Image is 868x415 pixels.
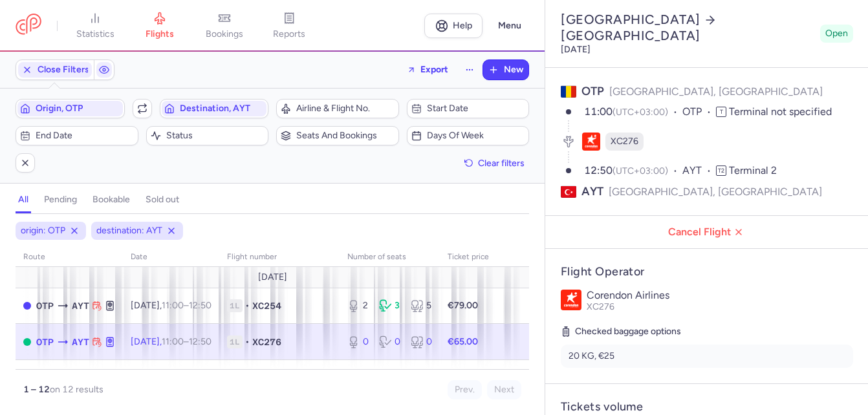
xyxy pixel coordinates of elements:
span: Start date [427,103,525,114]
span: OTP [682,105,716,120]
button: Clear filters [460,153,529,173]
span: – [162,300,212,311]
span: T2 [716,165,726,176]
span: on 12 results [50,384,103,395]
h4: Tickets volume [561,399,853,414]
button: Next [487,380,521,399]
span: Export [420,65,448,74]
th: route [16,248,123,267]
a: bookings [192,12,257,40]
a: Help [424,14,483,38]
span: OTP [581,84,604,98]
h4: Flight Operator [561,264,853,279]
span: Antalya, Antalya, Turkey [72,335,89,349]
span: statistics [76,28,114,40]
span: Clear filters [478,158,525,168]
span: 1L [227,335,243,348]
a: reports [257,12,321,40]
span: 1L [227,299,243,312]
button: Prev. [448,380,482,399]
figure: XC airline logo [582,133,600,151]
button: New [483,60,528,80]
span: Destination, AYT [180,103,265,114]
th: number of seats [340,248,440,267]
span: Terminal not specified [729,105,832,118]
div: 0 [411,335,432,348]
time: 11:00 [584,105,613,118]
h4: bookable [92,194,130,206]
span: Seats and bookings [296,131,395,141]
span: • [245,335,250,348]
span: [GEOGRAPHIC_DATA], [GEOGRAPHIC_DATA] [609,85,823,98]
h4: sold out [146,194,179,206]
span: Airline & Flight No. [296,103,395,114]
span: – [162,336,212,347]
div: 5 [411,299,432,312]
time: [DATE] [561,44,591,55]
span: Cancel Flight [556,226,858,238]
span: reports [273,28,305,40]
time: 12:50 [584,164,613,176]
span: Origin, OTP [36,103,120,114]
span: OPEN [23,338,31,346]
time: 11:00 [162,300,184,311]
a: statistics [63,12,127,40]
button: Origin, OTP [16,99,125,118]
span: OTP [36,335,54,349]
button: Menu [490,14,529,38]
span: bookings [206,28,243,40]
span: New [504,65,523,75]
h4: pending [44,194,77,206]
span: [DATE], [131,300,212,311]
span: [DATE] [258,272,287,282]
button: Close Filters [16,60,94,80]
span: Terminal 2 [729,164,777,176]
span: OTP [36,299,54,313]
a: flights [127,12,192,40]
span: Days of week [427,131,525,141]
span: (UTC+03:00) [613,165,668,176]
div: 2 [347,299,369,312]
div: 3 [379,299,400,312]
img: Corendon Airlines logo [561,290,581,310]
th: Flight number [219,248,340,267]
span: Open [825,27,848,40]
strong: 1 – 12 [23,384,50,395]
button: Start date [407,99,530,118]
p: Corendon Airlines [587,290,853,301]
span: (UTC+03:00) [613,107,668,118]
span: Antalya, Antalya, Turkey [72,299,89,313]
span: • [245,299,250,312]
div: 0 [379,335,400,348]
span: [GEOGRAPHIC_DATA], [GEOGRAPHIC_DATA] [609,184,822,200]
th: Ticket price [440,248,497,267]
time: 12:50 [189,336,212,347]
button: Days of week [407,126,530,145]
span: Status [166,131,265,141]
span: [DATE], [131,336,212,347]
th: date [123,248,219,267]
span: destination: AYT [96,224,162,237]
button: Seats and bookings [276,126,399,145]
strong: €79.00 [448,300,478,311]
span: origin: OTP [21,224,65,237]
span: flights [146,28,174,40]
h4: all [18,194,28,206]
span: End date [36,131,134,141]
time: 12:50 [189,300,212,311]
strong: €65.00 [448,336,478,347]
span: XC276 [611,135,638,148]
button: Airline & Flight No. [276,99,399,118]
span: T [716,107,726,117]
div: 0 [347,335,369,348]
a: CitizenPlane red outlined logo [16,14,41,37]
time: 11:00 [162,336,184,347]
span: XC276 [252,335,281,348]
button: End date [16,126,138,145]
span: Help [453,21,472,30]
span: Close Filters [38,65,89,75]
button: Destination, AYT [160,99,269,118]
h2: [GEOGRAPHIC_DATA] [GEOGRAPHIC_DATA] [561,12,815,44]
h5: Checked baggage options [561,324,853,339]
li: 20 KG, €25 [561,345,853,368]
